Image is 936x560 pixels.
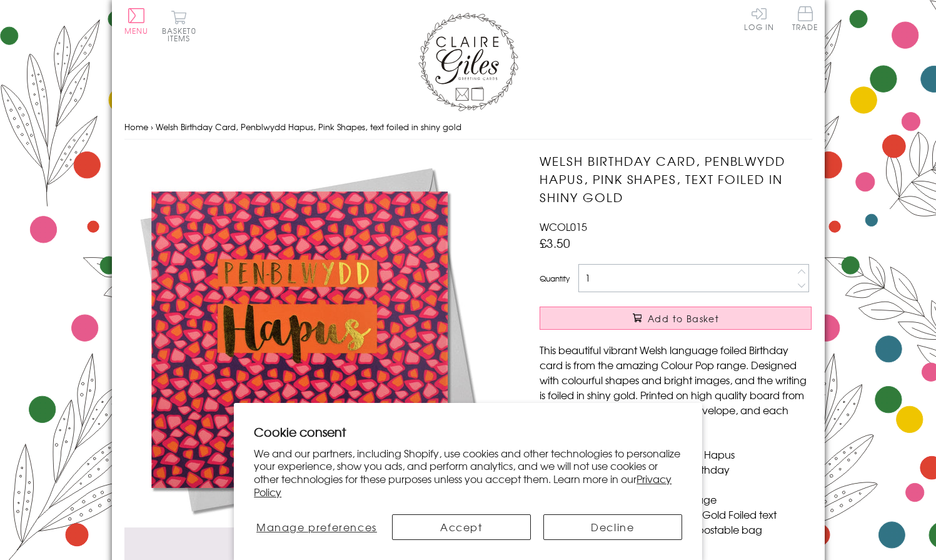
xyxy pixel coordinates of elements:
button: Add to Basket [540,307,812,330]
nav: breadcrumbs [124,115,812,140]
button: Menu [124,8,149,34]
span: £3.50 [540,234,570,252]
button: Manage preferences [254,514,379,540]
span: 0 items [168,25,196,44]
img: Claire Giles Greetings Cards [418,13,518,111]
p: This beautiful vibrant Welsh language foiled Birthday card is from the amazing Colour Pop range. ... [540,342,812,432]
button: Basket0 items [162,10,196,42]
img: Welsh Birthday Card, Penblwydd Hapus, Pink Shapes, text foiled in shiny gold [124,152,500,527]
span: › [151,121,153,133]
h2: Cookie consent [254,423,682,440]
a: Trade [792,6,818,33]
span: Add to Basket [648,312,719,325]
button: Decline [543,514,682,540]
label: Quantity [540,273,570,284]
h1: Welsh Birthday Card, Penblwydd Hapus, Pink Shapes, text foiled in shiny gold [540,152,812,206]
span: Trade [792,6,818,31]
a: Privacy Policy [254,471,672,499]
span: Menu [124,25,149,36]
span: Welsh Birthday Card, Penblwydd Hapus, Pink Shapes, text foiled in shiny gold [156,121,461,133]
a: Log In [744,6,774,31]
span: WCOL015 [540,219,587,234]
a: Home [124,121,148,133]
p: We and our partners, including Shopify, use cookies and other technologies to personalize your ex... [254,447,682,499]
span: Manage preferences [256,519,377,534]
button: Accept [392,514,531,540]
